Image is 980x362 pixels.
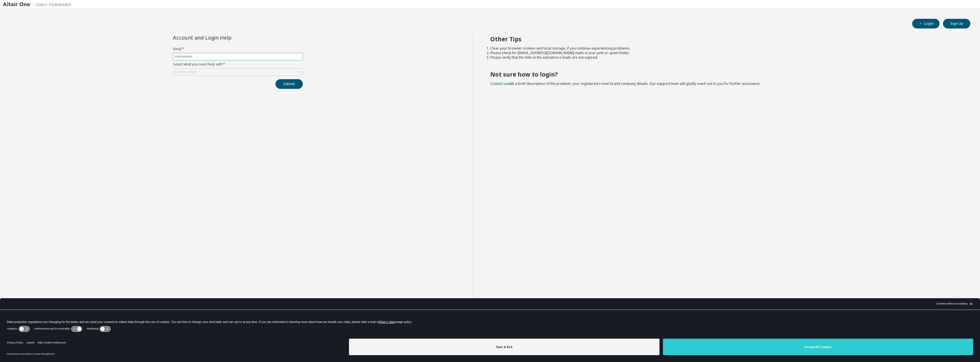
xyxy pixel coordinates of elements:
[490,71,960,78] h2: Not sure how to login?
[490,81,760,86] span: with a brief description of the problem, your registered e-mail id and company details. Our suppo...
[490,35,960,43] h2: Other Tips
[912,19,940,28] button: Login
[275,79,303,89] button: Submit
[490,46,960,51] li: Clear your browser cookies and local storage, if you continue experiencing problems.
[173,47,303,51] label: Email
[943,19,970,28] button: Sign Up
[173,35,277,40] div: Account and Login Help
[3,2,74,7] img: Altair One
[173,62,303,67] label: Select what you need help with
[490,55,960,60] li: Please verify that the links in the activation e-mails are not expired.
[174,70,197,74] div: Click to select
[490,81,508,86] a: Contact us
[490,51,960,55] li: Please check for [EMAIL_ADDRESS][DOMAIN_NAME] mails in your junk or spam folder.
[173,69,303,75] div: Click to select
